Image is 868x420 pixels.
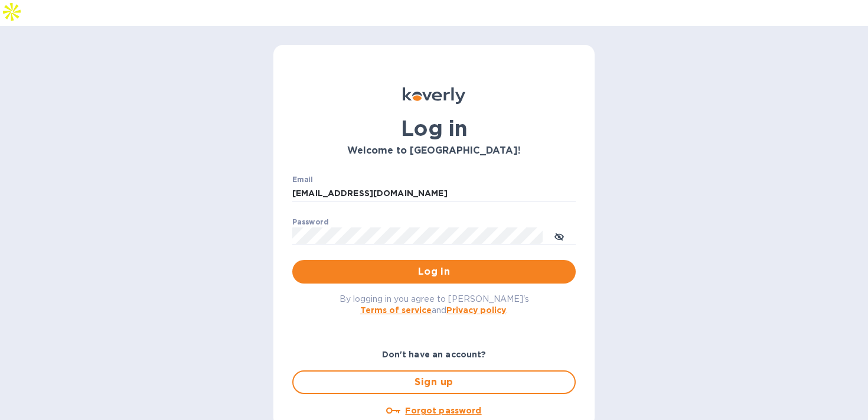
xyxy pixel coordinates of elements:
[403,87,465,104] img: Koverly
[547,224,571,248] button: toggle password visibility
[292,116,576,141] h1: Log in
[340,294,529,315] span: By logging in you agree to [PERSON_NAME]'s and .
[446,305,506,315] a: Privacy policy
[382,350,487,359] b: Don't have an account?
[302,265,566,279] span: Log in
[292,145,576,157] h3: Welcome to [GEOGRAPHIC_DATA]!
[292,185,576,203] input: Enter email address
[292,219,328,226] label: Password
[292,260,576,284] button: Log in
[292,176,313,183] label: Email
[405,406,481,415] u: Forgot password
[292,370,576,394] button: Sign up
[303,375,565,389] span: Sign up
[360,305,432,315] a: Terms of service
